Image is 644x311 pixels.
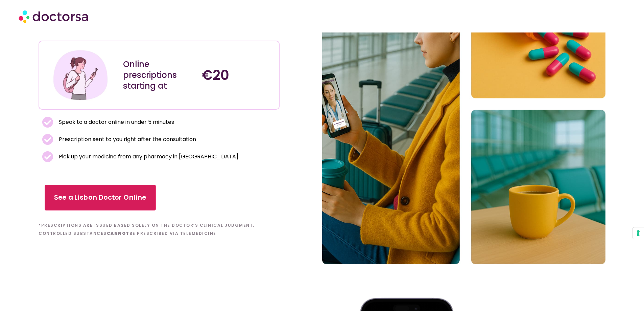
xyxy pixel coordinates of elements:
[633,227,644,239] button: Your consent preferences for tracking technologies
[57,117,174,127] span: Speak to a doctor online in under 5 minutes
[57,135,196,144] span: Prescription sent to you right after the consultation
[39,221,279,238] h6: *Prescriptions are issued based solely on the doctor’s clinical judgment. Controlled substances b...
[107,230,129,236] b: cannot
[54,193,146,203] span: See a Lisbon Doctor Online
[57,152,238,161] span: Pick up your medicine from any pharmacy in [GEOGRAPHIC_DATA]
[202,67,274,83] h4: €20
[123,59,195,91] div: Online prescriptions starting at
[52,46,109,104] img: Illustration depicting a young woman in a casual outfit, engaged with her smartphone. She has a p...
[45,185,156,210] a: See a Lisbon Doctor Online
